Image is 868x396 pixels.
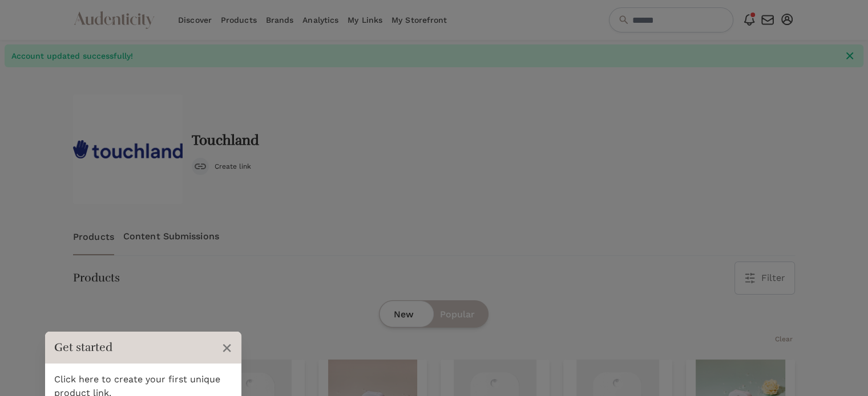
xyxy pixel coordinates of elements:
[73,270,120,286] h3: Products
[393,308,413,321] span: New
[123,218,219,255] a: Content Submissions
[439,308,474,321] span: Popular
[54,340,216,356] h3: Get started
[11,50,837,62] span: Account updated successfully!
[192,158,251,175] button: Create link
[221,337,232,358] span: ×
[73,218,114,255] a: Products
[192,133,259,149] h2: Touchland
[73,95,183,204] img: 637588e861ace04eef377fd3_touchland-p-800.png
[761,271,785,285] span: Filter
[221,336,232,359] button: Close Tour
[735,262,794,294] button: Filter
[215,162,251,171] span: Create link
[773,332,795,346] button: Clear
